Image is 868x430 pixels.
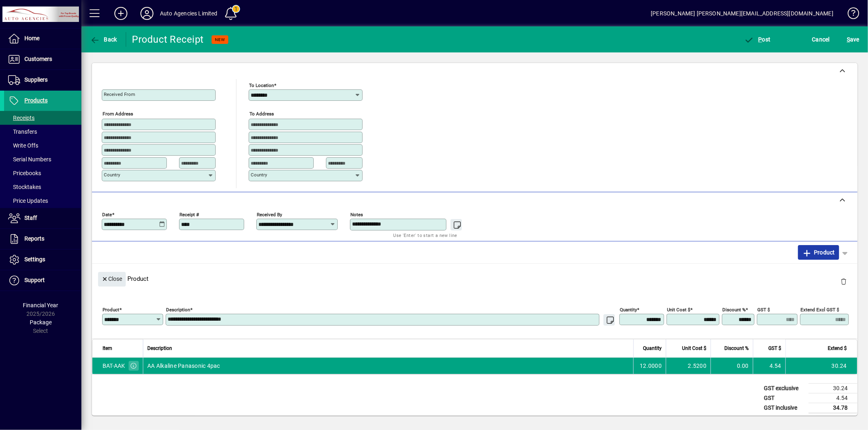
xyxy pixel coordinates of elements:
[760,393,809,403] td: GST
[134,6,160,21] button: Profile
[8,198,48,204] span: Price Updates
[104,172,120,178] mat-label: Country
[785,358,857,374] td: 30.24
[757,306,770,312] mat-label: GST $
[802,246,835,259] span: Product
[215,37,225,42] span: NEW
[8,156,51,163] span: Serial Numbers
[682,344,706,353] span: Unit Cost $
[88,32,119,47] button: Back
[4,125,81,139] a: Transfers
[643,344,662,353] span: Quantity
[688,362,707,370] span: 2.5200
[132,33,204,46] div: Product Receipt
[809,403,857,413] td: 34.78
[4,180,81,194] a: Stocktakes
[760,383,809,393] td: GST exclusive
[101,272,122,286] span: Close
[249,83,274,88] mat-label: To location
[759,36,762,43] span: P
[160,7,218,20] div: Auto Agencies Limited
[809,393,857,403] td: 4.54
[722,306,746,312] mat-label: Discount %
[847,36,850,43] span: S
[8,184,41,190] span: Stocktakes
[147,344,172,353] span: Description
[4,152,81,166] a: Serial Numbers
[98,272,126,287] button: Close
[810,32,832,47] button: Cancel
[651,7,833,20] div: [PERSON_NAME] [PERSON_NAME][EMAIL_ADDRESS][DOMAIN_NAME]
[753,358,785,374] td: 4.54
[4,166,81,180] a: Pricebooks
[4,49,81,69] a: Customers
[667,306,690,312] mat-label: Unit Cost $
[104,91,135,97] mat-label: Received From
[760,403,809,413] td: GST inclusive
[834,278,853,285] app-page-header-button: Delete
[809,383,857,393] td: 30.24
[4,250,81,270] a: Settings
[4,270,81,291] a: Support
[798,245,839,260] button: Product
[24,97,48,104] span: Products
[23,302,59,308] span: Financial Year
[742,32,773,47] button: Post
[24,76,48,83] span: Suppliers
[4,28,81,49] a: Home
[24,256,45,263] span: Settings
[744,36,771,43] span: ost
[768,344,781,353] span: GST $
[4,70,81,90] a: Suppliers
[4,208,81,228] a: Staff
[620,306,637,312] mat-label: Quantity
[103,306,119,312] mat-label: Product
[102,211,112,217] mat-label: Date
[81,32,126,47] app-page-header-button: Back
[179,211,199,217] mat-label: Receipt #
[800,306,839,312] mat-label: Extend excl GST $
[166,306,190,312] mat-label: Description
[711,358,753,374] td: 0.00
[724,344,749,353] span: Discount %
[4,111,81,125] a: Receipts
[24,235,44,242] span: Reports
[4,139,81,152] a: Write Offs
[834,272,853,291] button: Delete
[96,275,128,282] app-page-header-button: Close
[394,230,457,240] mat-hint: Use 'Enter' to start a new line
[24,56,52,62] span: Customers
[103,344,112,353] span: Item
[257,211,282,217] mat-label: Received by
[812,33,830,46] span: Cancel
[8,170,41,176] span: Pricebooks
[103,362,125,370] div: BAT-AAK
[251,172,267,178] mat-label: Country
[350,211,363,217] mat-label: Notes
[8,128,37,135] span: Transfers
[4,229,81,249] a: Reports
[633,358,666,374] td: 12.0000
[4,194,81,208] a: Price Updates
[8,142,38,149] span: Write Offs
[30,319,52,326] span: Package
[842,2,858,28] a: Knowledge Base
[24,35,39,41] span: Home
[847,33,859,46] span: ave
[90,36,117,43] span: Back
[143,358,633,374] td: AA Alkaline Panasonic 4pac
[24,277,45,283] span: Support
[845,32,861,47] button: Save
[828,344,847,353] span: Extend $
[108,6,134,21] button: Add
[24,215,37,221] span: Staff
[8,115,35,121] span: Receipts
[92,264,857,293] div: Product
